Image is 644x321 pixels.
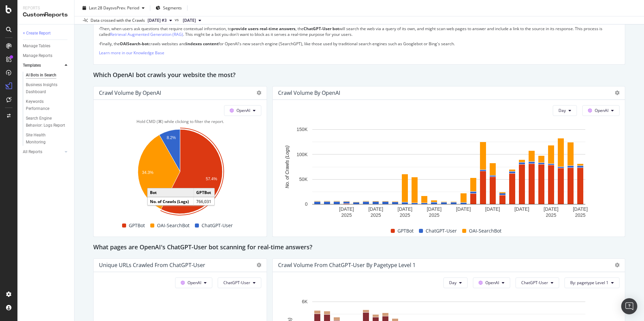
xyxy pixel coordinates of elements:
[120,41,149,47] strong: OAISearch-bot
[80,3,147,13] button: Last 28 DaysvsPrev. Period
[113,5,139,11] span: vs Prev. Period
[183,17,196,23] span: 2025 Sep. 6th
[339,206,354,212] text: [DATE]
[456,206,471,212] text: [DATE]
[297,127,308,132] text: 150K
[187,280,201,285] span: OpenAI
[26,72,69,79] a: AI Bots in Search
[180,16,204,24] button: [DATE]
[89,5,113,11] span: Last 28 Days
[621,298,637,314] div: Open Intercom Messenger
[99,26,100,31] strong: ·
[449,280,457,285] span: Day
[153,3,184,13] button: Segments
[26,81,64,95] div: Business Insights Dashboard
[553,105,577,116] button: Day
[223,280,250,285] span: ChatGPT-User
[142,170,153,175] text: 34.3%
[371,212,381,218] text: 2025
[397,227,414,235] span: GPTBot
[426,227,457,235] span: ChatGPT-User
[148,17,167,23] span: 2025 Oct. 9th #3
[93,70,625,81] div: Which OpenAI bot crawls your website the most?
[99,41,100,47] strong: ·
[157,221,190,230] span: OAI-SearchBot
[218,277,261,288] button: ChatGPT-User
[93,242,312,253] h2: What pages are OpenAI's ChatGPT-User bot scanning for real-time answers?
[558,108,566,113] span: Day
[26,115,69,129] a: Search Engine Behavior: Logs Report
[23,30,51,37] div: + Create Report
[23,43,50,50] div: Manage Tables
[26,72,56,79] div: AI Bots in Search
[93,86,267,237] div: Crawl Volume by OpenAIOpenAIHold CMD (⌘) while clicking to filter the report.A chart.BotGPTBotNo....
[99,126,261,220] svg: A chart.
[397,206,412,212] text: [DATE]
[23,148,42,155] div: All Reports
[443,277,468,288] button: Day
[26,98,69,112] a: Keywords Performance
[272,86,625,237] div: Crawl Volume by OpenAIDayOpenAIA chart.GPTBotChatGPT-UserOAI-SearchBot
[570,280,608,285] span: By: pagetype Level 1
[469,227,501,235] span: OAI-SearchBot
[206,177,217,181] text: 57.4%
[299,177,308,182] text: 50K
[23,148,63,155] a: All Reports
[485,206,500,212] text: [DATE]
[521,280,548,285] span: ChatGPT-User
[278,126,620,220] svg: A chart.
[304,26,339,31] strong: ChatGPT-User bot
[278,89,340,96] div: Crawl Volume by OpenAI
[99,262,205,268] div: Unique URLs Crawled from ChatGPT-User
[368,206,383,212] text: [DATE]
[186,41,218,47] strong: indexes content
[26,115,65,129] div: Search Engine Behavior: Logs Report
[26,81,69,95] a: Business Insights Dashboard
[516,277,559,288] button: ChatGPT-User
[167,135,176,140] text: 8.2%
[23,52,52,59] div: Manage Reports
[305,201,308,207] text: 0
[582,105,620,116] button: OpenAI
[99,89,161,96] div: Crawl Volume by OpenAI
[284,145,290,188] text: No. of Crawls (Logs)
[99,26,620,37] p: Then, when users ask questions that require contextual information, to , the will search the web ...
[575,212,585,218] text: 2025
[23,62,63,69] a: Templates
[110,31,183,37] a: Retrieval Augmented Generation (RAG)
[23,5,69,11] div: Reports
[99,50,164,56] a: Learn more in our Knowledge Base
[427,206,441,212] text: [DATE]
[341,212,352,218] text: 2025
[99,119,261,124] div: Hold CMD (⌘) while clicking to filter the report.
[26,98,63,112] div: Keywords Performance
[595,108,608,113] span: OpenAI
[23,11,69,19] div: CustomReports
[473,277,510,288] button: OpenAI
[515,206,529,212] text: [DATE]
[400,212,410,218] text: 2025
[93,70,235,81] h2: Which OpenAI bot crawls your website the most?
[163,5,182,11] span: Segments
[565,277,620,288] button: By: pagetype Level 1
[302,299,308,304] text: 6K
[23,52,69,59] a: Manage Reports
[23,43,69,50] a: Manage Tables
[485,280,499,285] span: OpenAI
[429,212,439,218] text: 2025
[236,108,250,113] span: OpenAI
[91,17,145,23] div: Data crossed with the Crawls
[175,17,180,23] span: vs
[202,221,233,230] span: ChatGPT-User
[145,16,175,24] button: [DATE] #3
[99,41,620,47] p: Finally, the crawls websites and for OpenAI's new search engine (SearchGPT), like those used by t...
[93,242,625,253] div: What pages are OpenAI's ChatGPT-User bot scanning for real-time answers?
[23,62,41,69] div: Templates
[278,262,416,268] div: Crawl Volume from ChatGPT-User by pagetype Level 1
[129,221,145,230] span: GPTBot
[297,152,308,157] text: 100K
[231,26,296,31] strong: provide users real-time answers
[573,206,588,212] text: [DATE]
